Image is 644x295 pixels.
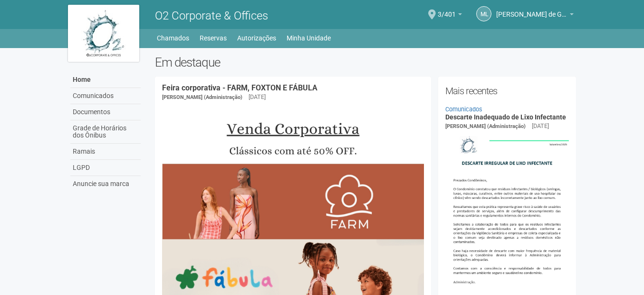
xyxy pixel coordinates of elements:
a: Comunicados [70,88,141,104]
span: O2 Corporate & Offices [155,9,268,22]
a: Descarte Inadequado de Lixo Infectante [445,113,566,121]
h2: Em destaque [155,55,577,69]
span: 3/401 [438,1,456,18]
h2: Mais recentes [445,84,569,98]
a: LGPD [70,160,141,176]
a: Home [70,72,141,88]
a: Grade de Horários dos Ônibus [70,120,141,144]
a: [PERSON_NAME] de Gondra [496,12,574,20]
a: Ramais [70,144,141,160]
a: Chamados [157,31,189,45]
a: Documentos [70,104,141,120]
a: Comunicados [445,106,482,113]
a: Reservas [200,31,227,45]
a: Anuncie sua marca [70,176,141,192]
a: Autorizações [237,31,276,45]
div: [DATE] [249,93,266,101]
div: [DATE] [532,122,549,130]
a: 3/401 [438,12,462,20]
span: [PERSON_NAME] (Administração) [445,123,526,129]
span: Michele Lima de Gondra [496,1,567,18]
a: Feira corporativa - FARM, FOXTON E FÁBULA [162,83,317,92]
a: ML [476,6,491,21]
a: Minha Unidade [287,31,331,45]
img: logo.jpg [68,5,139,62]
span: [PERSON_NAME] (Administração) [162,94,242,100]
